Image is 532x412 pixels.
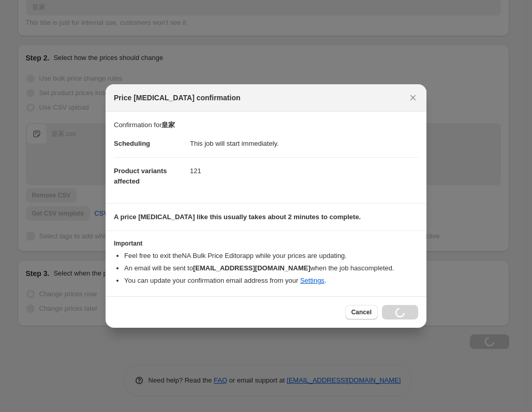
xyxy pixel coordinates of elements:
dd: This job will start immediately. [190,130,418,157]
span: Product variants affected [114,167,167,185]
li: You can update your confirmation email address from your . [124,276,418,286]
b: A price [MEDICAL_DATA] like this usually takes about 2 minutes to complete. [114,213,361,221]
p: Confirmation for [114,120,418,130]
span: Scheduling [114,140,150,147]
span: Cancel [351,308,372,316]
span: Price [MEDICAL_DATA] confirmation [114,93,241,103]
h3: Important [114,239,418,248]
button: Cancel [345,305,378,319]
b: 皇家 [161,121,175,129]
li: An email will be sent to when the job has completed . [124,263,418,273]
button: Close [406,90,420,105]
li: Feel free to exit the NA Bulk Price Editor app while your prices are updating. [124,251,418,261]
dd: 121 [190,157,418,185]
a: Settings [300,277,324,284]
b: [EMAIL_ADDRESS][DOMAIN_NAME] [193,264,311,272]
